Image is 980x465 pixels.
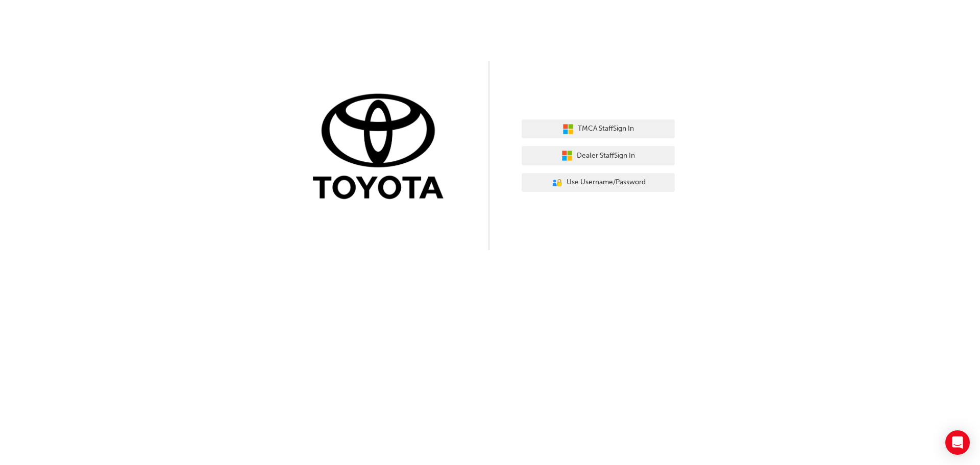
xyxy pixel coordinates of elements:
span: TMCA Staff Sign In [578,123,634,135]
button: TMCA StaffSign In [522,119,675,139]
span: Dealer Staff Sign In [577,150,635,162]
button: Dealer StaffSign In [522,146,675,165]
div: Open Intercom Messenger [945,430,970,455]
button: Use Username/Password [522,173,675,192]
span: Use Username/Password [567,177,646,188]
img: Trak [305,91,458,204]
